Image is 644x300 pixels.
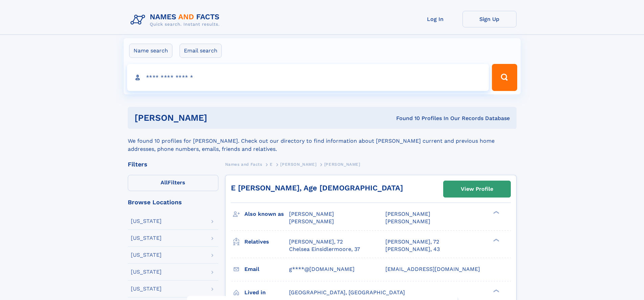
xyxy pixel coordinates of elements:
[385,266,480,272] span: [EMAIL_ADDRESS][DOMAIN_NAME]
[289,246,360,253] a: Chelsea Einsidlermoore, 37
[244,263,289,275] h3: Email
[225,160,262,168] a: Names and Facts
[492,64,517,91] button: Search Button
[444,181,510,197] a: View Profile
[270,162,273,167] span: E
[492,238,500,242] div: ❯
[462,11,517,27] a: Sign Up
[492,210,500,215] div: ❯
[135,114,302,122] h1: [PERSON_NAME]
[270,160,273,168] a: E
[289,211,334,217] span: [PERSON_NAME]
[128,129,517,153] div: We found 10 profiles for [PERSON_NAME]. Check out our directory to find information about [PERSON...
[131,218,162,224] div: [US_STATE]
[280,162,316,167] span: [PERSON_NAME]
[131,286,162,292] div: [US_STATE]
[131,269,162,275] div: [US_STATE]
[128,175,218,191] label: Filters
[385,246,440,253] a: [PERSON_NAME], 43
[324,162,360,167] span: [PERSON_NAME]
[127,64,489,91] input: search input
[385,218,430,225] span: [PERSON_NAME]
[129,44,172,58] label: Name search
[385,211,430,217] span: [PERSON_NAME]
[244,236,289,248] h3: Relatives
[280,160,316,168] a: [PERSON_NAME]
[289,289,405,296] span: [GEOGRAPHIC_DATA], [GEOGRAPHIC_DATA]
[289,238,343,246] a: [PERSON_NAME], 72
[461,181,493,197] div: View Profile
[131,252,162,258] div: [US_STATE]
[231,184,403,192] a: E [PERSON_NAME], Age [DEMOGRAPHIC_DATA]
[408,11,462,27] a: Log In
[161,179,168,186] span: All
[385,238,439,246] a: [PERSON_NAME], 72
[128,161,218,167] div: Filters
[128,199,218,205] div: Browse Locations
[289,218,334,225] span: [PERSON_NAME]
[492,289,500,293] div: ❯
[244,287,289,298] h3: Lived in
[128,11,225,29] img: Logo Names and Facts
[302,115,510,122] div: Found 10 Profiles In Our Records Database
[180,44,222,58] label: Email search
[244,208,289,220] h3: Also known as
[131,235,162,241] div: [US_STATE]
